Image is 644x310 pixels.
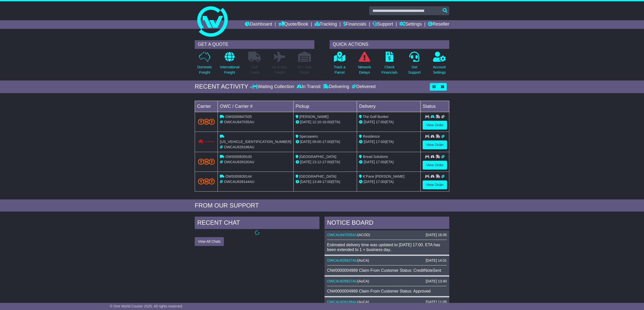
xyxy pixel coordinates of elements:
[198,159,215,165] img: TNT_Domestic.png
[423,161,447,170] a: View Order
[426,300,447,304] div: [DATE] 11:05
[195,83,252,90] div: RECENT ACTIVITY -
[220,51,240,78] a: InternationalFreight
[358,65,371,75] p: Network Delays
[248,65,261,75] p: Full Loads
[224,180,254,184] span: OWCAU639144AU
[327,233,357,237] a: OWCAU647035AU
[423,140,447,149] a: View Order
[220,65,239,75] p: International Freight
[322,180,331,184] span: 17:00
[327,258,357,262] a: OWCAU635627AU
[327,242,447,252] div: Estimated delivery time was updated to [DATE] 17:00. ETA has been extended to 1 + business day..
[359,279,368,283] span: AuCA
[220,140,291,144] span: [US_VEHICLE_IDENTIFICATION_NUMBER]
[299,174,336,178] span: [GEOGRAPHIC_DATA]
[197,51,212,78] a: DomesticFreight
[433,65,446,75] p: Account Settings
[322,140,331,144] span: 17:00
[195,202,449,209] div: FROM OUR SUPPORT
[343,20,366,29] a: Financials
[195,237,224,246] button: View All Chats
[300,160,311,164] span: [DATE]
[312,160,321,164] span: 13:12
[399,20,422,29] a: Settings
[372,20,393,29] a: Support
[408,65,421,75] p: Get Support
[300,120,311,124] span: [DATE]
[363,115,389,119] span: The Golf Bunker
[357,101,421,112] td: Delivery
[421,101,449,112] td: Status
[363,174,404,178] span: K'Pane [PERSON_NAME]
[423,180,447,189] a: View Order
[334,65,345,75] p: Track a Parcel
[358,51,371,78] a: NetworkDelays
[312,180,321,184] span: 13:49
[359,119,418,125] div: (ETA)
[195,40,314,49] div: GET A QUOTE
[433,51,446,78] a: AccountSettings
[224,145,254,149] span: OWCAU639186AU
[322,120,331,124] span: 16:00
[198,119,215,125] img: TNT_Domestic.png
[325,217,449,230] div: NOTICE BOARD
[359,179,418,184] div: (ETA)
[198,139,215,144] img: Couriers_Please.png
[350,84,375,90] div: Delivered
[195,101,218,112] td: Carrier
[327,268,447,273] div: CN#0000004989 Claim From Customer Status: CreditNoteSent
[245,20,272,29] a: Dashboard
[426,258,447,263] div: [DATE] 14:01
[426,279,447,283] div: [DATE] 13:40
[408,51,421,78] a: GetSupport
[330,40,449,49] div: QUICK ACTIONS
[298,65,311,75] p: Air / Sea Depot
[359,258,368,262] span: AuCA
[110,304,183,308] span: © One World Courier 2025. All rights reserved.
[272,65,287,75] p: Air & Sea Freight
[376,120,385,124] span: 17:00
[376,180,385,184] span: 17:00
[376,160,385,164] span: 17:00
[359,159,418,165] div: (ETA)
[428,20,449,29] a: Reseller
[198,178,215,184] img: TNT_Domestic.png
[293,101,357,112] td: Pickup
[327,258,447,263] div: ( )
[327,233,447,237] div: ( )
[322,160,331,164] span: 17:00
[423,121,447,130] a: View Order
[312,120,321,124] span: 12:10
[278,20,308,29] a: Quote/Book
[296,139,355,144] div: - (ETA)
[382,65,398,75] p: Check Financials
[376,140,385,144] span: 17:00
[224,120,254,124] span: OWCAU647035AU
[327,289,447,294] div: CN#0000004989 Claim From Customer Status: Approved
[296,119,355,125] div: - (ETA)
[224,160,254,164] span: OWCAU639100AU
[333,51,346,78] a: Track aParcel
[300,140,311,144] span: [DATE]
[225,174,252,178] span: OWS000639144
[327,300,447,304] div: ( )
[299,134,318,138] span: Specsavers
[327,300,357,304] a: OWCAU639186AU
[312,140,321,144] span: 09:00
[322,84,350,90] div: Delivering
[363,134,380,138] span: Residence
[363,155,388,159] span: Bread Solutions
[295,84,322,90] div: In Transit
[327,279,357,283] a: OWCAU635627AU
[195,217,319,230] div: RECENT CHAT
[381,51,398,78] a: CheckFinancials
[364,180,375,184] span: [DATE]
[225,155,252,159] span: OWS000639100
[197,65,212,75] p: Domestic Freight
[327,279,447,283] div: ( )
[426,233,447,237] div: [DATE] 16:05
[300,180,311,184] span: [DATE]
[359,233,369,237] span: ACOD
[364,140,375,144] span: [DATE]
